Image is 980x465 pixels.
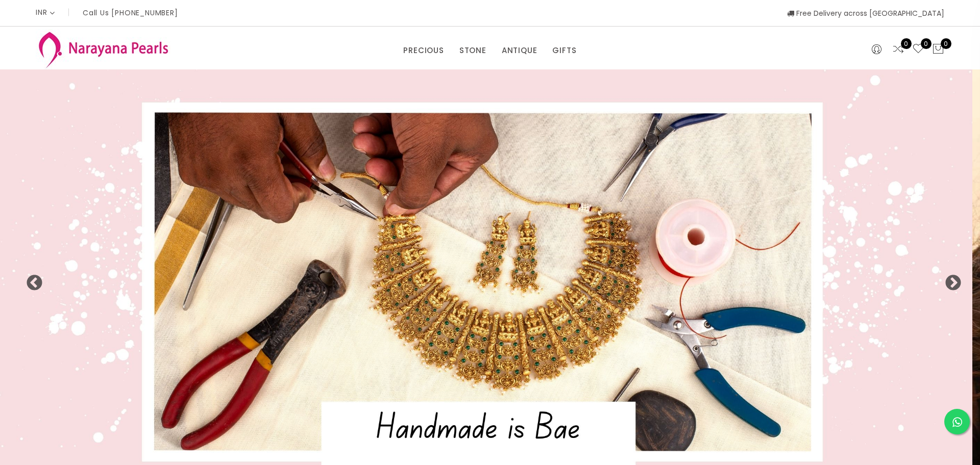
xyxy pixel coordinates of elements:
a: 0 [892,43,904,56]
span: Free Delivery across [GEOGRAPHIC_DATA] [787,8,944,18]
button: Previous [26,275,36,285]
a: PRECIOUS [403,43,444,58]
a: ANTIQUE [502,43,537,58]
a: 0 [912,43,924,56]
a: GIFTS [552,43,576,58]
a: STONE [459,43,486,58]
button: 0 [932,43,944,56]
button: Next [944,275,954,285]
span: 0 [941,38,951,49]
p: Call Us [PHONE_NUMBER] [83,9,178,16]
span: 0 [901,38,912,49]
span: 0 [921,38,932,49]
